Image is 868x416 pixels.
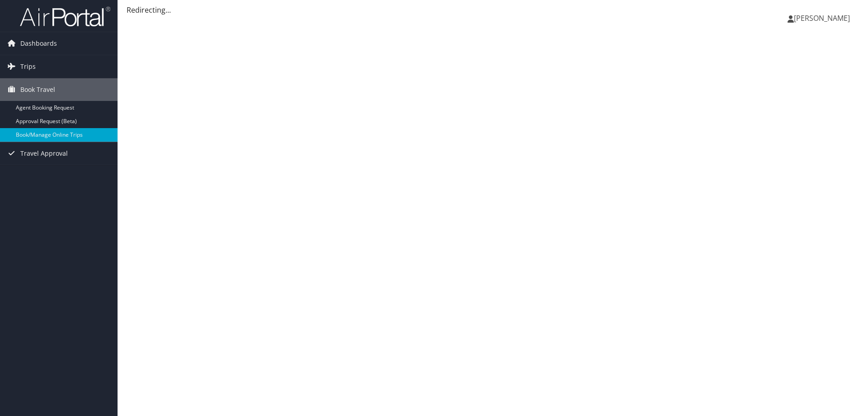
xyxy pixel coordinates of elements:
[20,142,68,165] span: Travel Approval
[794,13,850,23] span: [PERSON_NAME]
[127,5,859,15] div: Redirecting...
[20,6,110,27] img: airportal-logo.png
[20,55,36,78] span: Trips
[20,32,57,55] span: Dashboards
[20,78,55,101] span: Book Travel
[788,5,859,32] a: [PERSON_NAME]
